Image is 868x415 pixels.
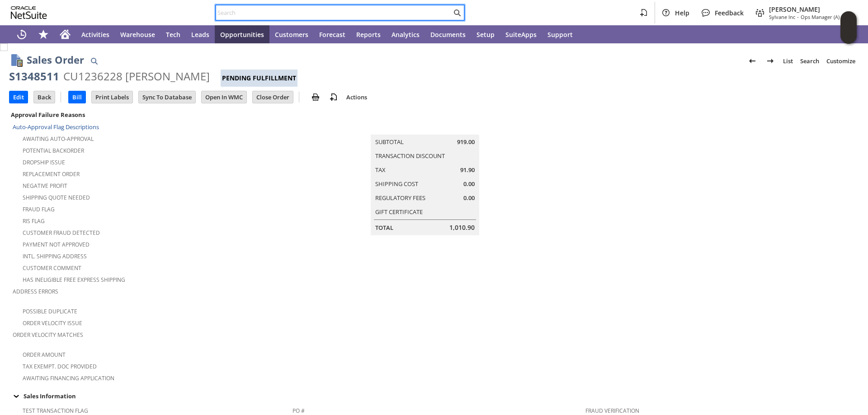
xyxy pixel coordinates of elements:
[23,363,97,370] a: Tax Exempt. Doc Provided
[275,30,308,39] span: Customers
[452,7,462,18] svg: Search
[823,54,859,68] a: Customize
[38,29,49,40] svg: Shortcuts
[328,92,339,103] img: add-record.svg
[160,25,186,43] a: Tech
[9,69,59,84] div: S1348511
[779,54,797,68] a: List
[457,138,475,146] span: 919.00
[23,308,77,315] a: Possible Duplicate
[765,56,776,66] img: Next
[292,407,305,415] a: PO #
[386,25,425,43] a: Analytics
[476,30,495,39] span: Setup
[33,25,54,43] div: Shortcuts
[463,180,475,188] span: 0.00
[269,25,314,43] a: Customers
[115,25,160,43] a: Warehouse
[801,14,852,20] span: Ops Manager (A) (F2L)
[840,11,857,44] iframe: Click here to launch Oracle Guided Learning Help Panel
[253,91,293,103] input: Close Order
[63,69,210,84] div: CU1236228 [PERSON_NAME]
[23,319,82,327] a: Order Velocity Issue
[463,194,475,202] span: 0.00
[769,14,795,20] span: Sylvane Inc
[797,54,823,68] a: Search
[769,5,852,14] span: [PERSON_NAME]
[23,374,114,382] a: Awaiting Financing Application
[425,25,471,43] a: Documents
[351,25,386,43] a: Reports
[81,30,109,39] span: Activities
[375,208,423,216] a: Gift Certificate
[34,91,55,103] input: Back
[547,30,573,39] span: Support
[13,331,83,339] a: Order Velocity Matches
[797,14,799,20] span: -
[471,25,500,43] a: Setup
[76,25,115,43] a: Activities
[216,7,452,18] input: Search
[747,56,758,66] img: Previous
[16,29,27,40] svg: Recent Records
[460,166,475,174] span: 91.90
[186,25,215,43] a: Leads
[23,147,84,154] a: Potential Backorder
[343,93,371,101] a: Actions
[23,351,66,359] a: Order Amount
[191,30,209,39] span: Leads
[215,25,269,43] a: Opportunities
[392,30,420,39] span: Analytics
[675,9,689,17] span: Help
[9,390,855,402] div: Sales Information
[449,223,475,232] span: 1,010.90
[23,264,81,272] a: Customer Comment
[139,91,195,103] input: Sync To Database
[13,123,99,131] a: Auto-Approval Flag Descriptions
[375,180,418,188] a: Shipping Cost
[220,30,264,39] span: Opportunities
[69,91,85,103] input: Bill
[542,25,578,43] a: Support
[840,28,857,44] span: Oracle Guided Learning Widget. To move around, please hold and drag
[120,30,155,39] span: Warehouse
[54,25,76,43] a: Home
[92,91,132,103] input: Print Labels
[23,229,100,237] a: Customer Fraud Detected
[375,138,404,146] a: Subtotal
[23,194,90,201] a: Shipping Quote Needed
[221,70,297,87] div: Pending Fulfillment
[23,135,94,143] a: Awaiting Auto-Approval
[23,182,67,190] a: Negative Profit
[11,25,33,43] a: Recent Records
[319,30,345,39] span: Forecast
[500,25,542,43] a: SuiteApps
[430,30,466,39] span: Documents
[9,390,859,402] td: Sales Information
[9,91,28,103] input: Edit
[23,276,125,284] a: Has Ineligible Free Express Shipping
[89,56,99,66] img: Quick Find
[310,92,321,103] img: print.svg
[715,9,744,17] span: Feedback
[314,25,351,43] a: Forecast
[23,159,65,166] a: Dropship Issue
[585,407,639,415] a: Fraud Verification
[23,241,90,248] a: Payment not approved
[371,120,479,135] caption: Summary
[356,30,381,39] span: Reports
[23,170,80,178] a: Replacement Order
[11,6,47,19] svg: logo
[375,152,445,160] a: Transaction Discount
[23,252,87,260] a: Intl. Shipping Address
[13,288,58,295] a: Address Errors
[202,91,246,103] input: Open In WMC
[375,166,386,174] a: Tax
[27,52,84,67] h1: Sales Order
[505,30,537,39] span: SuiteApps
[23,205,55,213] a: Fraud Flag
[60,29,71,40] svg: Home
[375,224,393,232] a: Total
[23,407,88,415] a: Test Transaction Flag
[375,194,425,202] a: Regulatory Fees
